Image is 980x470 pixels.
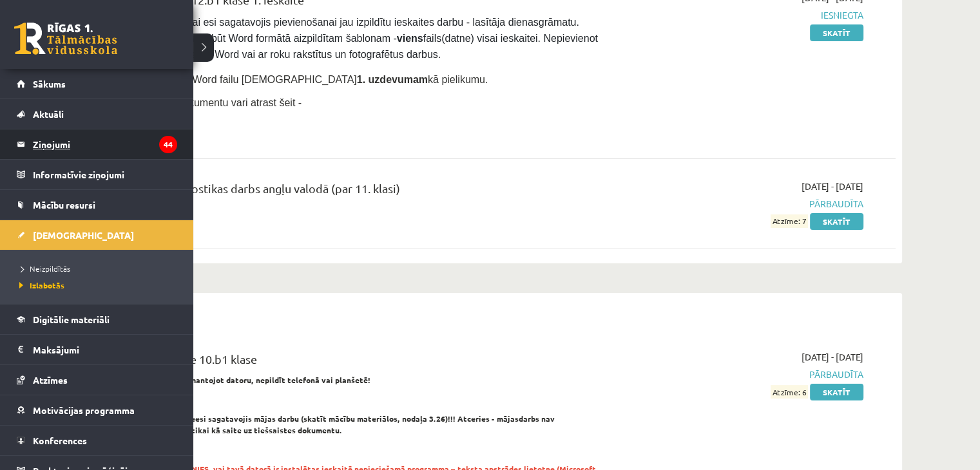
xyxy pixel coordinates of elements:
[16,280,64,290] span: Izlabotās
[810,24,863,41] a: Skatīt
[17,426,177,455] a: Konferences
[97,74,488,85] span: Pievieno sagatavoto Word failu [DEMOGRAPHIC_DATA] kā pielikumu.
[33,199,95,211] span: Mācību resursi
[16,279,180,291] a: Izlabotās
[16,263,70,274] span: Neizpildītās
[17,220,177,250] a: [DEMOGRAPHIC_DATA]
[357,74,428,85] strong: 1. uzdevumam
[802,180,863,193] span: [DATE] - [DATE]
[97,180,601,203] div: 12.b1 klases diagnostikas darbs angļu valodā (par 11. klasi)
[620,368,863,381] span: Pārbaudīta
[16,263,180,274] a: Neizpildītās
[97,17,600,60] span: [PERSON_NAME], vai esi sagatavojis pievienošanai jau izpildītu ieskaites darbu - lasītāja dienasg...
[17,365,177,395] a: Atzīmes
[810,213,863,230] a: Skatīt
[17,335,177,364] a: Maksājumi
[17,69,177,99] a: Sākums
[17,160,177,189] a: Informatīvie ziņojumi
[771,385,808,399] span: Atzīme: 6
[97,413,555,435] strong: Nesāc pildīt ieskaiti, ja neesi sagatavojis mājas darbu (skatīt mācību materiālos, nodaļa 3.26)!!...
[33,229,134,241] span: [DEMOGRAPHIC_DATA]
[810,384,863,400] a: Skatīt
[17,99,177,129] a: Aktuāli
[33,374,68,386] span: Atzīmes
[33,108,64,120] span: Aktuāli
[33,314,110,325] span: Digitālie materiāli
[33,78,66,89] span: Sākums
[97,350,601,374] div: Datorika 1. ieskaite 10.b1 klase
[771,214,808,228] span: Atzīme: 7
[33,435,87,446] span: Konferences
[33,404,135,416] span: Motivācijas programma
[33,129,177,159] legend: Ziņojumi
[97,375,370,385] strong: Ieskaite jāpilda, TIKAI izmantojot datoru, nepildīt telefonā vai planšetē!
[97,97,302,108] span: Aizpildāmo Word dokumentu vari atrast šeit -
[33,160,177,189] legend: Informatīvie ziņojumi
[14,23,117,55] a: Rīgas 1. Tālmācības vidusskola
[17,305,177,334] a: Digitālie materiāli
[33,335,177,364] legend: Maksājumi
[159,136,177,153] i: 44
[17,129,177,159] a: Ziņojumi44
[802,350,863,364] span: [DATE] - [DATE]
[17,395,177,425] a: Motivācijas programma
[17,190,177,220] a: Mācību resursi
[397,33,423,44] strong: viens
[620,8,863,22] span: Iesniegta
[620,197,863,211] span: Pārbaudīta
